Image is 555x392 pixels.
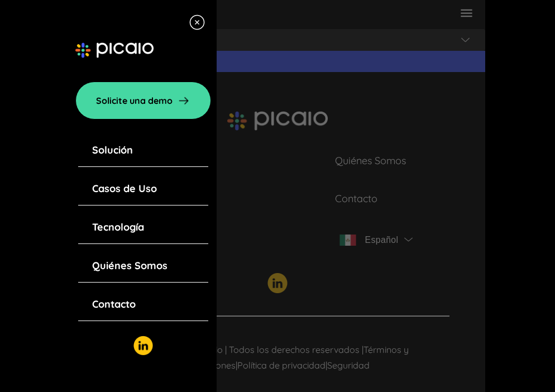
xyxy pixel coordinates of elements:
[133,336,153,355] img: linkedin-logo
[75,82,211,119] a: Solicite una demo
[75,42,154,58] img: image
[92,258,168,274] a: Quiénes Somos
[92,142,133,158] a: Solución
[92,219,144,235] a: Tecnología
[189,14,205,31] img: menu-close-icon
[177,94,190,107] img: arrow-right
[92,181,157,197] a: Casos de Uso
[92,297,136,312] a: Contacto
